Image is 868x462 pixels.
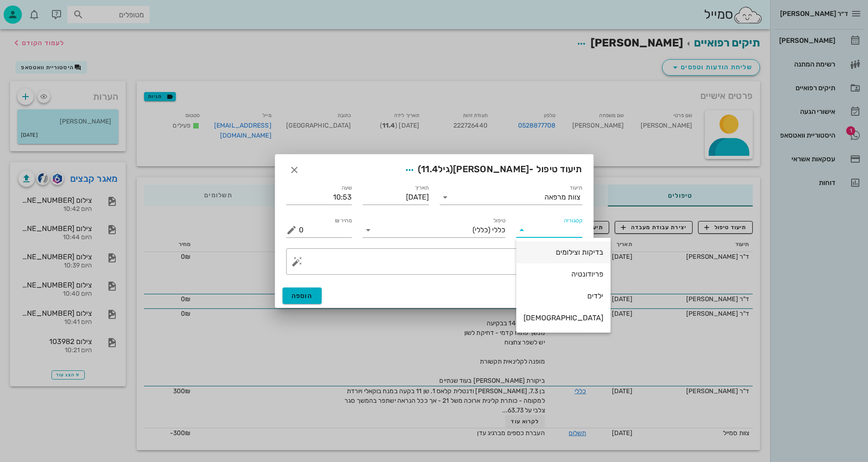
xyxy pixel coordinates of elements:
[440,190,582,205] div: תיעודצוות מרפאה
[453,164,529,175] span: [PERSON_NAME]
[282,287,322,304] button: הוספה
[524,248,603,257] div: בדיקות וצילומים
[335,217,352,224] label: מחיר ₪
[544,193,580,201] div: צוות מרפאה
[401,162,582,178] span: תיעוד טיפול -
[473,226,490,234] span: (כללי)
[524,270,603,278] div: פריודונטיה
[292,292,313,300] span: הוספה
[564,217,582,224] label: קטגוריה
[342,185,352,191] label: שעה
[493,217,505,224] label: טיפול
[524,292,603,300] div: ילדים
[414,185,429,191] label: תאריך
[524,313,603,322] div: [DEMOGRAPHIC_DATA]
[570,185,582,191] label: תיעוד
[492,226,505,234] span: כללי
[421,164,438,175] span: 11.4
[418,164,453,175] span: (גיל )
[286,225,297,236] button: מחיר ₪ appended action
